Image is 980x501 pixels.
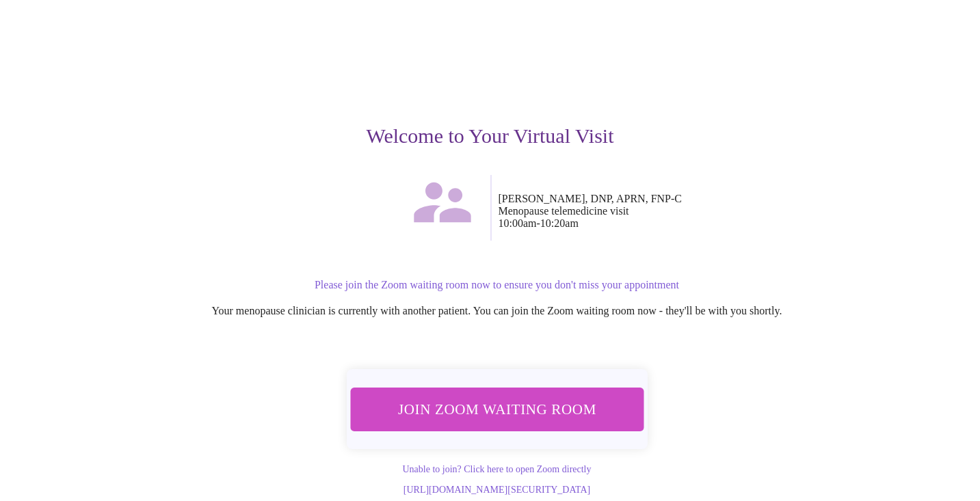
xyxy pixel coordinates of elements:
p: Please join the Zoom waiting room now to ensure you don't miss your appointment [83,279,912,291]
button: Join Zoom Waiting Room [349,388,645,431]
p: Your menopause clinician is currently with another patient. You can join the Zoom waiting room no... [83,305,912,317]
a: [URL][DOMAIN_NAME][SECURITY_DATA] [403,485,590,495]
span: Join Zoom Waiting Room [367,396,626,422]
p: [PERSON_NAME], DNP, APRN, FNP-C Menopause telemedicine visit 10:00am - 10:20am [499,193,912,230]
a: Unable to join? Click here to open Zoom directly [402,464,591,474]
h3: Welcome to Your Virtual Visit [69,124,912,148]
